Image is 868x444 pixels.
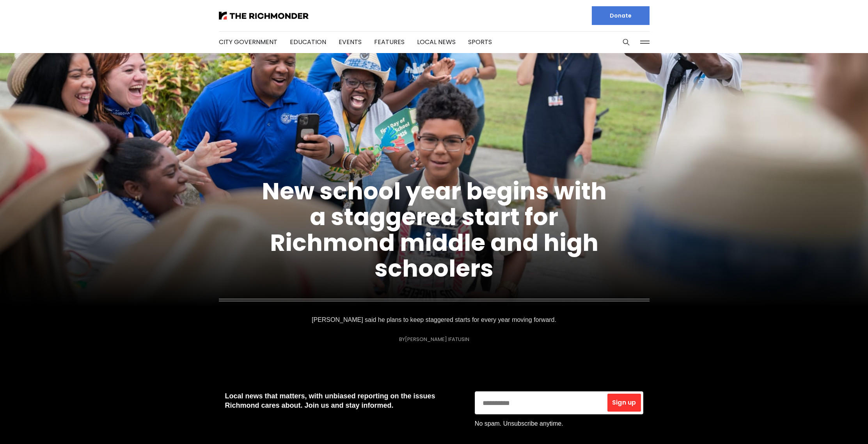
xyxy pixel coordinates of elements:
a: Features [374,37,405,46]
button: Sign up [607,394,641,412]
button: Search this site [620,36,632,48]
a: Sports [468,37,492,46]
a: Donate [592,6,650,25]
a: Local News [417,37,456,46]
span: Sign up [612,400,636,406]
img: The Richmonder [219,12,309,20]
a: [PERSON_NAME] Ifatusin [405,336,469,343]
div: By [399,336,469,342]
p: [PERSON_NAME] said he plans to keep staggered starts for every year moving forward. [311,314,558,325]
span: No spam. Unsubscribe anytime. [475,420,565,428]
a: New school year begins with a staggered start for Richmond middle and high schoolers [262,175,607,285]
a: Education [290,37,326,46]
a: City Government [219,37,277,46]
p: Local news that matters, with unbiased reporting on the issues Richmond cares about. Join us and ... [225,391,462,410]
a: Events [339,37,362,46]
iframe: portal-trigger [802,406,868,444]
